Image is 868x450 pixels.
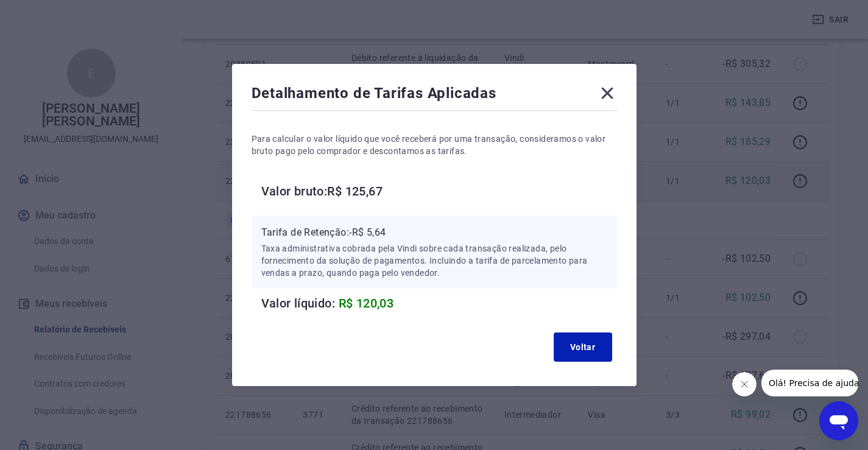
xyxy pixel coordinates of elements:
span: R$ 120,03 [339,296,394,311]
iframe: Fechar mensagem [732,372,757,396]
h6: Valor líquido: [261,294,617,313]
button: Voltar [554,332,612,362]
div: Detalhamento de Tarifas Aplicadas [252,83,617,108]
h6: Valor bruto: R$ 125,67 [261,181,617,201]
iframe: Botão para abrir a janela de mensagens [819,401,858,440]
span: Olá! Precisa de ajuda? [7,9,102,18]
p: Tarifa de Retenção: -R$ 5,64 [261,225,607,240]
iframe: Mensagem da empresa [761,370,858,396]
p: Taxa administrativa cobrada pela Vindi sobre cada transação realizada, pelo fornecimento da soluç... [261,242,607,279]
p: Para calcular o valor líquido que você receberá por uma transação, consideramos o valor bruto pag... [252,133,617,157]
